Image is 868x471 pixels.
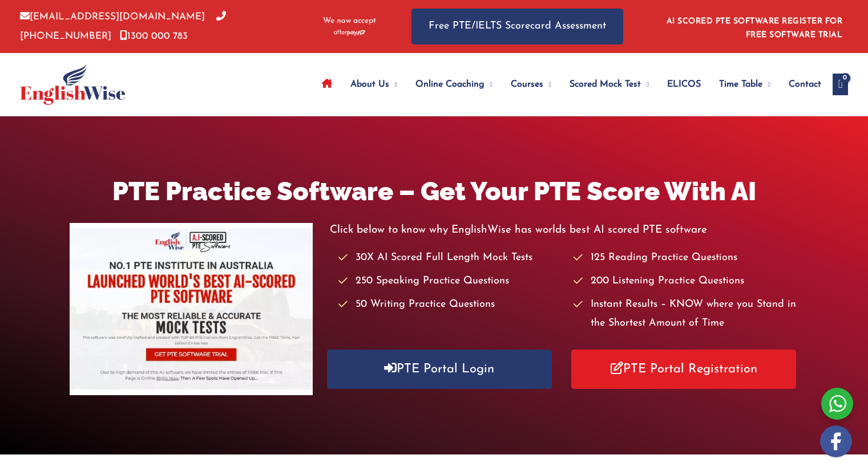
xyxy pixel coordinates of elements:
a: Time TableMenu Toggle [710,64,780,104]
a: About UsMenu Toggle [341,64,406,104]
li: 30X AI Scored Full Length Mock Tests [338,249,563,267]
span: Menu Toggle [762,64,770,104]
li: 200 Listening Practice Questions [574,272,798,291]
li: 250 Speaking Practice Questions [338,272,563,291]
li: Instant Results – KNOW where you Stand in the Shortest Amount of Time [574,295,798,334]
img: pte-institute-main [70,223,313,395]
li: 125 Reading Practice Questions [574,249,798,267]
a: Contact [780,64,821,104]
a: Free PTE/IELTS Scorecard Assessment [411,9,623,44]
span: Menu Toggle [641,64,649,104]
aside: Header Widget 1 [660,8,848,45]
span: Online Coaching [415,64,485,104]
a: PTE Portal Login [327,350,552,389]
span: Time Table [719,64,762,104]
nav: Site Navigation: Main Menu [313,64,822,104]
span: Menu Toggle [485,64,492,104]
h1: PTE Practice Software – Get Your PTE Score With AI [70,173,799,209]
span: Menu Toggle [389,64,397,104]
a: Online CoachingMenu Toggle [406,64,502,104]
span: About Us [350,64,389,104]
a: Scored Mock TestMenu Toggle [560,64,658,104]
a: [EMAIL_ADDRESS][DOMAIN_NAME] [20,12,205,22]
a: AI SCORED PTE SOFTWARE REGISTER FOR FREE SOFTWARE TRIAL [667,17,843,39]
a: PTE Portal Registration [571,350,796,389]
span: Menu Toggle [543,64,551,104]
a: CoursesMenu Toggle [502,64,560,104]
img: Afterpay-Logo [334,30,365,36]
li: 50 Writing Practice Questions [338,295,563,314]
span: Scored Mock Test [570,64,641,104]
a: 1300 000 783 [120,31,188,41]
img: cropped-ew-logo [20,64,126,105]
a: [PHONE_NUMBER] [20,12,226,40]
p: Click below to know why EnglishWise has worlds best AI scored PTE software [330,221,799,239]
span: Courses [511,64,543,104]
img: white-facebook.png [820,425,852,457]
span: We now accept [323,15,376,27]
a: View Shopping Cart, empty [833,74,848,95]
span: Contact [789,64,821,104]
a: ELICOS [658,64,710,104]
span: ELICOS [667,64,701,104]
